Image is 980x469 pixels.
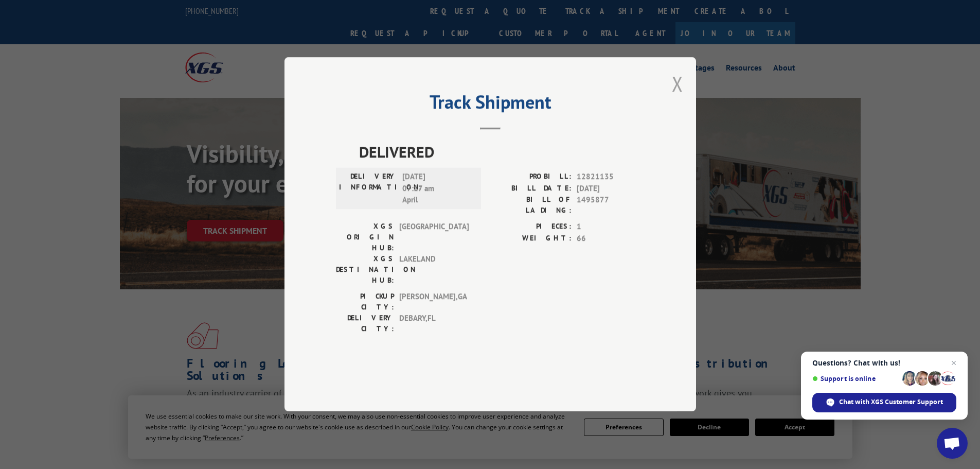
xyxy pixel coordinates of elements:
[672,70,683,97] button: Close modal
[339,171,397,206] label: DELIVERY INFORMATION:
[336,221,394,254] label: XGS ORIGIN HUB:
[399,313,469,335] span: DEBARY , FL
[948,357,960,369] span: Close chat
[490,195,572,216] label: BILL OF LADING:
[490,221,572,233] label: PIECES:
[812,359,956,367] span: Questions? Chat with us!
[490,183,572,195] label: BILL DATE:
[336,313,394,335] label: DELIVERY CITY:
[839,397,943,407] span: Chat with XGS Customer Support
[399,221,469,254] span: [GEOGRAPHIC_DATA]
[490,171,572,183] label: PROBILL:
[812,375,899,383] span: Support is online
[812,393,956,412] div: Chat with XGS Customer Support
[577,171,645,183] span: 12821135
[336,254,394,286] label: XGS DESTINATION HUB:
[577,183,645,195] span: [DATE]
[359,141,645,164] span: DELIVERED
[402,171,472,206] span: [DATE] 07:17 am April
[577,195,645,216] span: 1495877
[399,291,469,313] span: [PERSON_NAME] , GA
[399,254,469,286] span: LAKELAND
[577,233,645,245] span: 66
[336,291,394,313] label: PICKUP CITY:
[577,221,645,233] span: 1
[336,95,645,114] h2: Track Shipment
[490,233,572,245] label: WEIGHT:
[937,428,968,459] div: Open chat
